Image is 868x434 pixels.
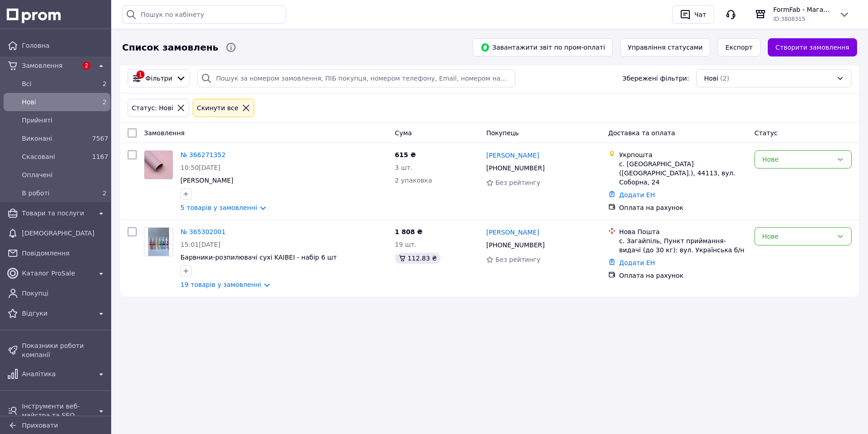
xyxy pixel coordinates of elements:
span: Замовлення [144,129,185,137]
span: Каталог ProSale [22,269,92,278]
a: [PERSON_NAME] [486,228,539,237]
div: Нове [762,231,833,241]
span: FormFab - Магазин для кондитера [773,5,832,14]
div: Нова Пошта [619,227,747,236]
a: Додати ЕН [619,191,655,199]
span: 7567 [92,135,108,142]
a: № 366271352 [180,151,226,158]
span: Нові [704,74,718,83]
span: ID: 3808315 [773,16,805,22]
span: Товари та послуги [22,209,92,218]
div: Нове [762,154,833,164]
div: Чат [693,8,708,21]
span: (2) [720,75,729,82]
a: [PERSON_NAME] [180,177,233,184]
span: 15:01[DATE] [180,241,221,248]
span: Доставка та оплата [608,129,675,137]
div: с. [GEOGRAPHIC_DATA] ([GEOGRAPHIC_DATA].), 44113, вул. Соборна, 24 [619,159,747,187]
span: В роботі [22,189,88,198]
input: Пошук по кабінету [122,5,286,24]
div: Cкинути все [195,103,240,113]
span: Cума [395,129,412,137]
span: Без рейтингу [495,179,540,186]
div: 112.83 ₴ [395,253,441,264]
span: 2 [103,189,107,197]
span: [PHONE_NUMBER] [486,164,544,172]
div: Укрпошта [619,150,747,159]
span: 10:50[DATE] [180,164,221,171]
div: Оплата на рахунок [619,203,747,212]
span: 2 [103,80,107,87]
button: Експорт [718,38,760,56]
button: Завантажити звіт по пром-оплаті [473,38,613,56]
span: Приховати [22,422,58,429]
a: № 365302001 [180,228,226,235]
span: 3 шт. [395,164,413,171]
span: [PHONE_NUMBER] [486,241,544,249]
img: Фото товару [144,151,173,179]
span: 615 ₴ [395,151,416,158]
a: Додати ЕН [619,259,655,266]
a: Створити замовлення [768,38,857,56]
span: Показники роботи компанії [22,341,107,359]
button: Чат [672,5,714,24]
span: 2 упаковка [395,177,432,184]
a: Фото товару [144,227,173,256]
div: с. Загайпіль, Пункт приймання-видачі (до 30 кг): вул. Українська б/н [619,236,747,255]
img: Фото товару [148,228,169,256]
input: Пошук за номером замовлення, ПІБ покупця, номером телефону, Email, номером накладної [197,69,515,87]
span: Список замовлень [122,41,218,54]
span: Головна [22,41,107,50]
span: Замовлення [22,61,77,70]
div: Оплата на рахунок [619,271,747,280]
div: Статус: Нові [130,103,175,113]
span: Інструменти веб-майстра та SEO [22,402,92,420]
span: Статус [755,129,778,137]
span: Скасовані [22,152,88,161]
span: Всi [22,79,88,88]
span: Аналітика [22,369,92,378]
span: 2 [82,61,91,70]
span: Фільтри [145,74,172,83]
span: Покупець [486,129,519,137]
span: Без рейтингу [495,256,540,263]
a: [PERSON_NAME] [486,151,539,160]
span: 19 шт. [395,241,417,248]
span: 2 [103,98,107,106]
span: Оплачені [22,170,107,179]
span: 1167 [92,153,108,160]
span: Відгуки [22,309,92,318]
span: Покупці [22,289,107,298]
span: Прийняті [22,116,107,125]
a: 19 товарів у замовленні [180,281,261,288]
span: Повідомлення [22,249,107,258]
span: Збережені фільтри: [622,74,689,83]
span: Нові [22,97,88,107]
span: Виконані [22,134,88,143]
button: Управління статусами [620,38,710,56]
a: Барвники-розпилювачі сухі KAIBEI - набір 6 шт [180,254,337,261]
a: 5 товарів у замовленні [180,204,257,211]
span: 1 808 ₴ [395,228,423,235]
span: [DEMOGRAPHIC_DATA] [22,229,107,238]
